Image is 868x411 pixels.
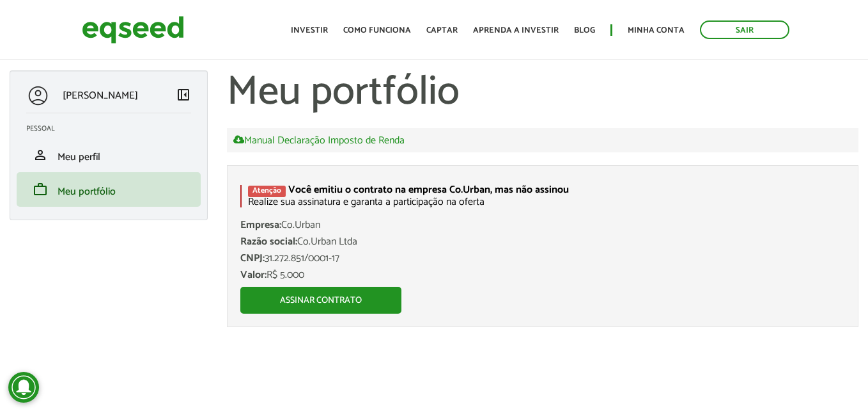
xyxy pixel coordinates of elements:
[227,70,859,115] h1: Meu portfólio
[240,220,846,230] div: Co.Urban
[248,186,286,197] div: Atenção
[176,87,191,102] span: left_panel_close
[58,183,116,200] span: Meu portfólio
[240,266,267,284] span: Valor:
[233,134,405,146] a: Manual Declaração Imposto de Renda
[240,287,401,314] a: Assinar contrato
[33,182,48,197] span: work
[240,250,265,267] span: CNPJ:
[33,147,48,163] span: person
[26,147,191,163] a: personMeu perfil
[240,270,846,280] div: R$ 5.000
[628,26,685,35] a: Minha conta
[26,125,201,133] h2: Pessoal
[26,182,191,197] a: workMeu portfólio
[82,13,184,47] img: EqSeed
[17,138,201,172] li: Meu perfil
[240,185,846,207] div: Realize sua assinatura e garanta a participação na oferta
[63,90,138,102] p: [PERSON_NAME]
[574,26,595,35] a: Blog
[17,172,201,207] li: Meu portfólio
[240,233,297,250] span: Razão social:
[288,181,569,198] strong: Você emitiu o contrato na empresa Co.Urban, mas não assinou
[291,26,328,35] a: Investir
[240,237,846,247] div: Co.Urban Ltda
[700,20,789,39] a: Sair
[240,254,846,264] div: 31.272.851/0001-17
[176,87,191,105] a: Colapsar menu
[343,26,411,35] a: Como funciona
[58,149,100,166] span: Meu perfil
[473,26,559,35] a: Aprenda a investir
[240,216,281,234] span: Empresa:
[426,26,458,35] a: Captar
